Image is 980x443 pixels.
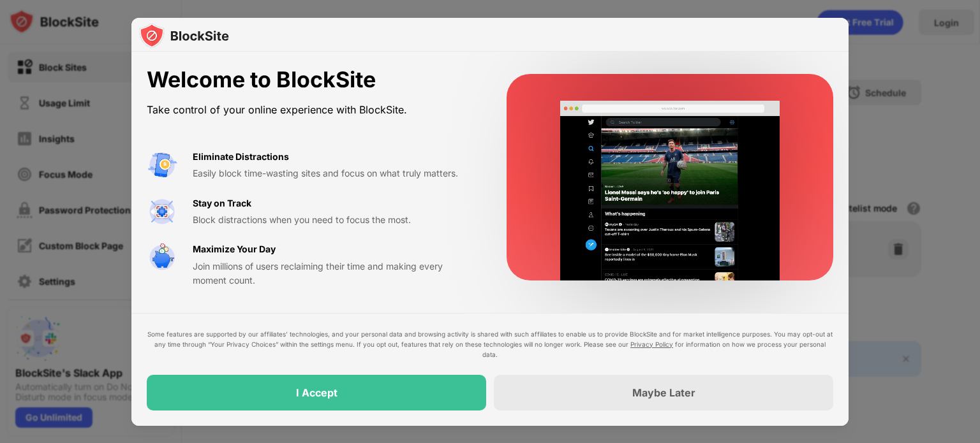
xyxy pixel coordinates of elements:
div: Easily block time-wasting sites and focus on what truly matters. [193,166,476,180]
div: Eliminate Distractions [193,150,289,164]
div: Take control of your online experience with BlockSite. [147,101,476,119]
div: I Accept [296,386,338,399]
div: Some features are supported by our affiliates’ technologies, and your personal data and browsing ... [147,329,833,359]
img: value-focus.svg [147,196,177,227]
a: Privacy Policy [630,340,673,348]
div: Maybe Later [632,386,695,399]
img: value-avoid-distractions.svg [147,150,177,180]
div: Block distractions when you need to focus the most. [193,213,476,227]
div: Maximize Your Day [193,242,276,256]
div: Join millions of users reclaiming their time and making every moment count. [193,259,476,288]
div: Stay on Track [193,196,251,210]
img: value-safe-time.svg [147,242,177,273]
img: logo-blocksite.svg [139,23,229,48]
div: Welcome to BlockSite [147,67,476,93]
